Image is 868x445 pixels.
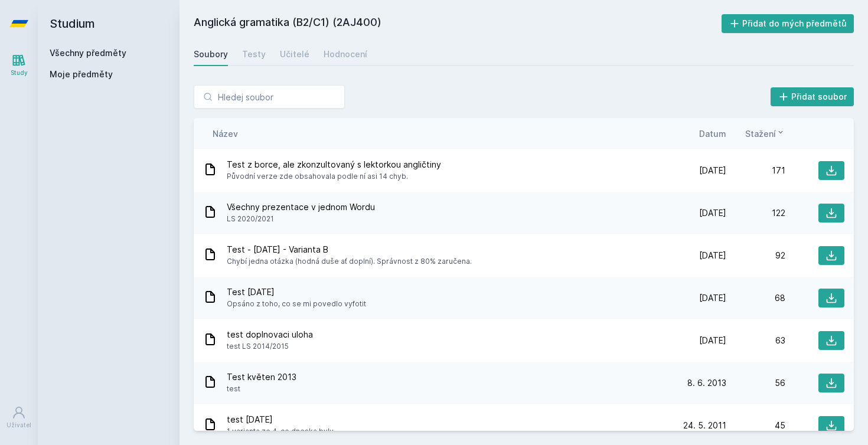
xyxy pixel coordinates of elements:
div: 68 [726,292,785,304]
div: Testy [242,48,266,60]
div: 171 [726,165,785,176]
span: test doplnovaci uloha [227,329,313,341]
span: test [227,383,296,395]
div: Uživatel [6,421,31,430]
div: 56 [726,377,785,389]
span: [DATE] [699,335,726,346]
span: Všechny prezentace v jednom Wordu [227,201,375,213]
div: 122 [726,207,785,219]
span: 24. 5. 2011 [683,420,726,431]
button: Datum [699,127,726,140]
span: Stažení [745,127,776,140]
span: [DATE] [699,207,726,219]
span: LS 2020/2021 [227,213,375,225]
div: Study [11,68,28,77]
div: Učitelé [280,48,309,60]
button: Přidat soubor [771,87,854,106]
a: Hodnocení [324,42,367,66]
span: 8. 6. 2013 [687,377,726,389]
a: Testy [242,42,266,66]
span: test [DATE] [227,414,337,426]
a: Všechny předměty [50,48,126,58]
div: Soubory [194,48,228,60]
button: Přidat do mých předmětů [722,14,854,33]
a: Study [2,47,35,83]
div: 45 [726,420,785,431]
a: Učitelé [280,42,309,66]
span: Opsáno z toho, co se mi povedlo vyfotit [227,298,366,310]
a: Uživatel [2,400,35,436]
input: Hledej soubor [194,85,345,109]
span: 1 varianta ze 4, co dneska byly.. [227,426,337,437]
div: 92 [726,250,785,261]
span: test LS 2014/2015 [227,341,313,352]
a: Soubory [194,42,228,66]
button: Název [213,127,238,140]
span: Test z borce, ale zkonzultovaný s lektorkou angličtiny [227,159,441,171]
span: Původní verze zde obsahovala podle ní asi 14 chyb. [227,171,441,182]
div: Hodnocení [324,48,367,60]
span: Chybí jedna otázka (hodná duše ať doplní). Správnost z 80% zaručena. [227,256,472,267]
div: 63 [726,335,785,346]
span: [DATE] [699,292,726,304]
h2: Anglická gramatika (B2/C1) (2AJ400) [194,14,722,33]
span: Moje předměty [50,68,113,80]
span: [DATE] [699,165,726,176]
span: Test - [DATE] - Varianta B [227,244,472,256]
span: Test [DATE] [227,286,366,298]
span: [DATE] [699,250,726,261]
button: Stažení [745,127,785,140]
span: Test květen 2013 [227,371,296,383]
